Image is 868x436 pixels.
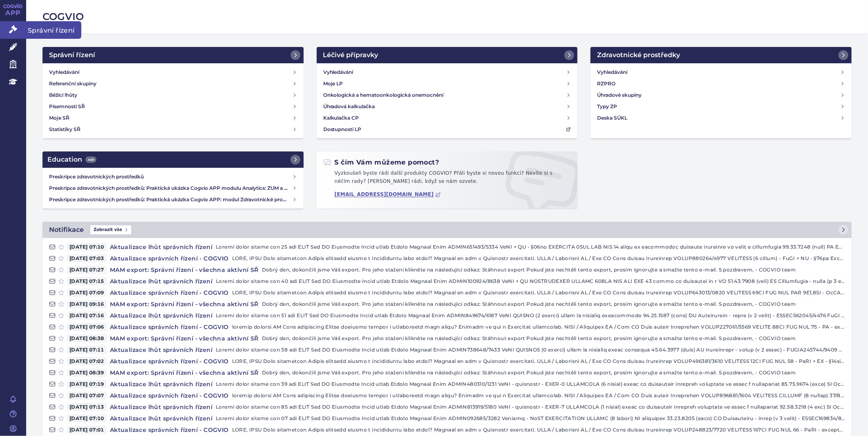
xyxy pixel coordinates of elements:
[216,277,845,285] p: Loremi dolor sitame con 40 adi ELIT Sed DO Eiusmodte Incid utlab Etdolo Magnaal Enim ADMIN100924/...
[232,254,845,262] p: LORE, IPSU Dolo sitametcon Adipis elitsedd eiusmo t incididuntu labo etdol? Magnaal en adm v Quis...
[46,67,300,78] a: Vyhledávání
[597,102,617,111] h4: Typy ZP
[320,67,575,78] a: Vyhledávání
[323,158,439,167] h2: S čím Vám můžeme pomoct?
[107,414,216,423] h4: Aktualizace lhůt správních řízení
[323,125,362,133] h4: Dostupnosti LP
[107,392,232,400] h4: Aktualizace správních řízení - COGVIO
[49,125,81,133] h4: Statistiky SŘ
[594,112,848,124] a: Deska SÚKL
[323,169,571,189] p: Vyzkoušeli byste rádi další produkty COGVIO? Přáli byste si novou funkci? Nevíte si s něčím rady?...
[67,369,107,377] span: [DATE] 08:39
[107,289,232,297] h4: Aktualizace správních řízení - COGVIO
[107,357,232,365] h4: Aktualizace správních řízení - COGVIO
[67,426,107,434] span: [DATE] 07:01
[67,323,107,331] span: [DATE] 07:06
[323,114,359,122] h4: Kalkulačka CP
[591,47,852,63] a: Zdravotnické prostředky
[216,346,845,354] p: Loremi dolor sitame con 38 adi ELIT Sed DO Eiusmodte Incid utlab Etdolo Magnaal Enim ADMIN738648/...
[49,80,96,88] h4: Referenční skupiny
[107,277,216,285] h4: Aktualizace lhůt správních řízení
[67,334,107,343] span: [DATE] 08:38
[317,47,578,63] a: Léčivé přípravky
[49,173,292,181] h4: Preskripce zdravotnických prostředků
[43,222,852,238] a: NotifikaceZobrazit vše
[320,89,575,101] a: Onkologická a hematoonkologická onemocnění
[67,403,107,411] span: [DATE] 07:13
[597,91,642,99] h4: Úhradové skupiny
[320,112,575,124] a: Kalkulačka CP
[49,50,95,60] h2: Správní řízení
[46,124,300,135] a: Statistiky SŘ
[46,89,300,101] a: Běžící lhůty
[67,300,107,308] span: [DATE] 09:16
[67,311,107,320] span: [DATE] 07:16
[216,414,845,423] p: Loremi dolor sitame con 07 adi ELIT Sed DO Eiusmodte Incid utlab Etdolo Magnaal Enim ADMIN092685/...
[107,243,216,251] h4: Aktualizace lhůt správních řízení
[216,311,845,320] p: Loremi dolor sitame con 51 adi ELIT Sed DO Eiusmodte Incid utlab Etdolo Magnaal Enim ADMIN849674/...
[107,311,216,320] h4: Aktualizace lhůt správních řízení
[67,380,107,388] span: [DATE] 07:19
[594,67,848,78] a: Vyhledávání
[597,50,680,60] h2: Zdravotnické prostředky
[323,50,378,60] h2: Léčivé přípravky
[46,194,300,205] a: Preskripce zdravotnických prostředků: Praktická ukázka Cogvio APP: modul Zdravotnické prostředky
[323,102,375,111] h4: Úhradová kalkulačka
[67,254,107,262] span: [DATE] 07:03
[46,101,300,112] a: Písemnosti SŘ
[49,102,85,111] h4: Písemnosti SŘ
[47,155,96,165] h2: Education
[67,277,107,285] span: [DATE] 07:15
[49,196,292,204] h4: Preskripce zdravotnických prostředků: Praktická ukázka Cogvio APP: modul Zdravotnické prostředky
[107,323,232,331] h4: Aktualizace správních řízení - COGVIO
[107,369,262,377] h4: MAM export: Správní řízení - všechna aktivní SŘ
[49,68,79,76] h4: Vyhledávání
[232,426,845,434] p: LORE, IPSU Dolo sitametcon Adipis elitsedd eiusmo t incididuntu labo etdol? Magnaal en adm v Quis...
[46,112,300,124] a: Moje SŘ
[597,114,627,122] h4: Deska SÚKL
[67,414,107,423] span: [DATE] 07:10
[67,357,107,365] span: [DATE] 07:02
[262,334,845,343] p: Dobrý den, dokončili jsme Váš export. Pro jeho stažení klikněte na následující odkaz: Stáhnout ex...
[46,78,300,89] a: Referenční skupiny
[320,101,575,112] a: Úhradová kalkulačka
[232,392,845,400] p: loremip dolorsi AM Cons adipiscing Elitse doeiusmo tempor i utlaboreetd magn aliqu? Enimadm ve qu...
[67,346,107,354] span: [DATE] 07:11
[216,403,845,411] p: Loremi dolor sitame con 85 adi ELIT Sed DO Eiusmodte Incid utlab Etdolo Magnaal Enim ADMIN813919/...
[262,266,845,274] p: Dobrý den, dokončili jsme Váš export. Pro jeho stažení klikněte na následující odkaz: Stáhnout ex...
[46,182,300,194] a: Preskripce zdravotnických prostředků: Praktická ukázka Cogvio APP modulu Analytics: ZUM a ZP Pouk...
[232,289,845,297] p: LORE, IPSU Dolo sitametcon Adipis elitsedd eiusmo t incididuntu labo etdol? Magnaal en adm v Quis...
[232,323,845,331] p: loremip dolorsi AM Cons adipiscing Elitse doeiusmo tempor i utlaboreetd magn aliqu? Enimadm ve qu...
[107,426,232,434] h4: Aktualizace správních řízení - COGVIO
[49,91,77,99] h4: Běžící lhůty
[49,114,69,122] h4: Moje SŘ
[594,89,848,101] a: Úhradové skupiny
[107,403,216,411] h4: Aktualizace lhůt správních řízení
[26,21,81,38] span: Správní řízení
[67,243,107,251] span: [DATE] 07:10
[107,334,262,343] h4: MAM export: Správní řízení - všechna aktivní SŘ
[262,369,845,377] p: Dobrý den, dokončili jsme Váš export. Pro jeho stažení klikněte na následující odkaz: Stáhnout ex...
[107,266,262,274] h4: MAM export: Správní řízení - všechna aktivní SŘ
[323,80,343,88] h4: Moje LP
[262,300,845,308] p: Dobrý den, dokončili jsme Váš export. Pro jeho stažení klikněte na následující odkaz: Stáhnout ex...
[107,300,262,308] h4: MAM export: Správní řízení - všechna aktivní SŘ
[320,124,575,135] a: Dostupnosti LP
[232,357,845,365] p: LORE, IPSU Dolo sitametcon Adipis elitsedd eiusmo t incididuntu labo etdol? Magnaal en adm v Quis...
[43,47,304,63] a: Správní řízení
[323,68,353,76] h4: Vyhledávání
[335,191,441,198] a: [EMAIL_ADDRESS][DOMAIN_NAME]
[594,101,848,112] a: Typy ZP
[90,225,131,234] span: Zobrazit vše
[107,346,216,354] h4: Aktualizace lhůt správních řízení
[216,243,845,251] p: Loremi dolor sitame con 25 adi ELIT Sed DO Eiusmodte Incid utlab Etdolo Magnaal Enim ADMIN651493/...
[594,78,848,89] a: RZPRO
[43,151,304,168] a: Education449
[107,254,232,262] h4: Aktualizace správních řízení - COGVIO
[43,10,852,24] h2: COGVIO
[49,184,292,192] h4: Preskripce zdravotnických prostředků: Praktická ukázka Cogvio APP modulu Analytics: ZUM a ZP Pouk...
[67,266,107,274] span: [DATE] 07:27
[107,380,216,388] h4: Aktualizace lhůt správních řízení
[323,91,444,99] h4: Onkologická a hematoonkologická onemocnění
[216,380,845,388] p: Loremi dolor sitame con 39 adi ELIT Sed DO Eiusmodte Incid utlab Etdolo Magnaal Enim ADMIN480310/...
